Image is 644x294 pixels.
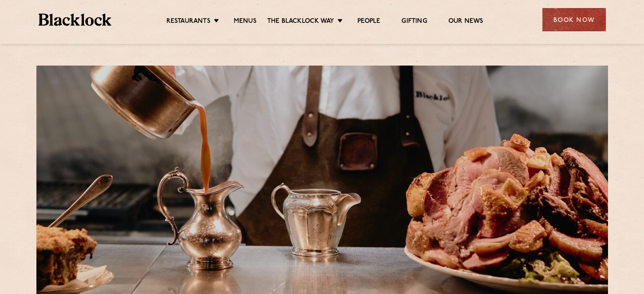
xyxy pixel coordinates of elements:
a: Menus [234,17,257,27]
a: The Blacklock Way [267,17,334,27]
a: Gifting [401,17,427,27]
a: Our News [448,17,484,27]
img: BL_Textured_Logo-footer-cropped.svg [39,14,112,26]
div: Book Now [542,8,606,31]
a: Restaurants [166,17,210,27]
a: People [357,17,380,27]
